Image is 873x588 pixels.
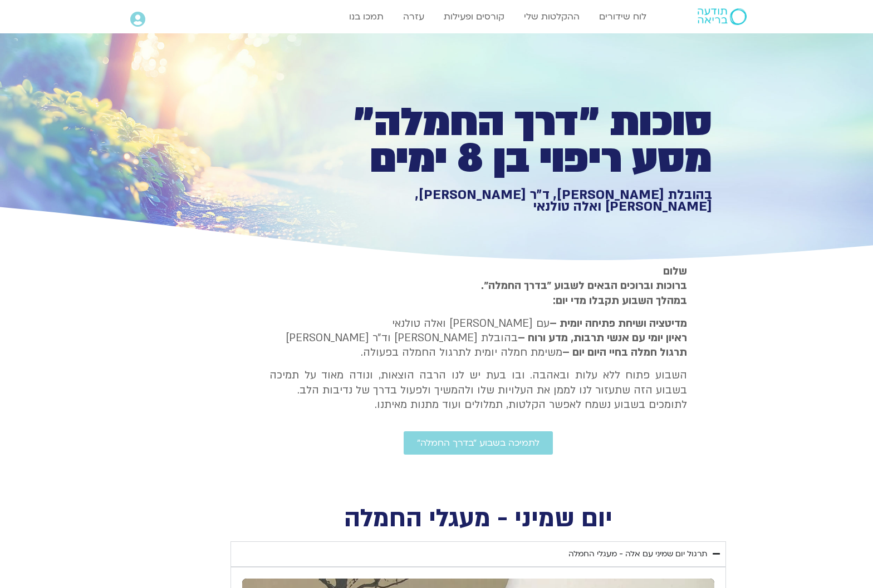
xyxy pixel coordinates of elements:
a: ההקלטות שלי [518,6,585,27]
a: תמכו בנו [344,6,389,27]
h2: יום שמיני - מעגלי החמלה [230,507,726,530]
strong: שלום [663,264,687,278]
span: לתמיכה בשבוע ״בדרך החמלה״ [417,438,540,448]
a: קורסים ופעילות [438,6,510,27]
a: עזרה [398,6,430,27]
a: לוח שידורים [594,6,652,27]
h1: סוכות ״דרך החמלה״ מסע ריפוי בן 8 ימים [326,104,712,177]
p: השבוע פתוח ללא עלות ובאהבה. ובו בעת יש לנו הרבה הוצאות, ונודה מאוד על תמיכה בשבוע הזה שתעזור לנו ... [269,368,687,412]
p: עם [PERSON_NAME] ואלה טולנאי בהובלת [PERSON_NAME] וד״ר [PERSON_NAME] משימת חמלה יומית לתרגול החמל... [269,316,687,360]
summary: תרגול יום שמיני עם אלה - מעגלי החמלה [230,541,726,567]
div: תרגול יום שמיני עם אלה - מעגלי החמלה [568,547,707,561]
img: תודעה בריאה [698,8,747,25]
b: ראיון יומי עם אנשי תרבות, מדע ורוח – [518,331,687,345]
strong: מדיטציה ושיחת פתיחה יומית – [550,316,687,331]
strong: ברוכות וברוכים הבאים לשבוע ״בדרך החמלה״. במהלך השבוע תקבלו מדי יום: [481,278,687,307]
h1: בהובלת [PERSON_NAME], ד״ר [PERSON_NAME], [PERSON_NAME] ואלה טולנאי [326,189,712,213]
b: תרגול חמלה בחיי היום יום – [562,345,687,360]
a: לתמיכה בשבוע ״בדרך החמלה״ [404,431,553,455]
